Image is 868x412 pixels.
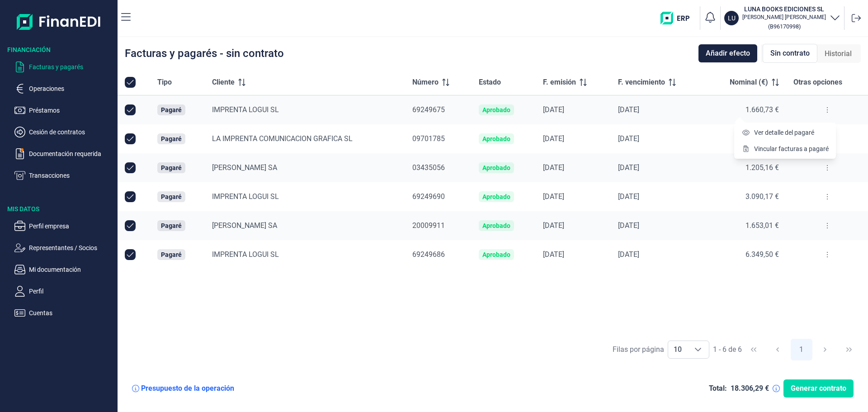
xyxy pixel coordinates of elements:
[482,106,510,114] div: Aprobado
[817,45,859,63] div: Historial
[14,308,114,318] button: Cuentas
[741,128,814,137] a: Ver detalle del pagaré
[212,250,279,259] span: IMPRENTA LOGUI SL
[412,77,439,88] span: Número
[745,192,779,201] span: 3.090,17 €
[14,242,114,253] button: Representantes / Socios
[482,222,510,229] div: Aprobado
[161,251,182,258] div: Pagaré
[29,242,114,253] p: Representantes / Socios
[482,135,510,142] div: Aprobado
[618,134,697,143] div: [DATE]
[212,105,279,114] span: IMPRENTA LOGUI SL
[212,77,235,88] span: Cliente
[212,134,353,143] span: LA IMPRENTA COMUNICACION GRAFICA SL
[754,144,829,153] span: Vincular facturas a pagaré
[14,264,114,275] button: Mi documentación
[713,346,742,353] span: 1 - 6 de 6
[791,383,846,394] span: Generar contrato
[706,48,750,59] span: Añadir efecto
[618,221,697,230] div: [DATE]
[742,5,826,14] h3: LUNA BOOKS EDICIONES SL
[161,193,182,200] div: Pagaré
[412,105,445,114] span: 69249675
[29,62,114,72] p: Facturas y pagarés
[14,127,114,137] button: Cesión de contratos
[763,44,817,63] div: Sin contrato
[745,221,779,230] span: 1.653,01 €
[412,221,445,230] span: 20009911
[543,221,604,230] div: [DATE]
[613,344,664,355] div: Filas por página
[161,135,182,142] div: Pagaré
[161,164,182,171] div: Pagaré
[29,264,114,275] p: Mi documentación
[125,48,284,59] div: Facturas y pagarés - sin contrato
[412,163,445,172] span: 03435056
[618,163,697,172] div: [DATE]
[125,220,136,231] div: Row Unselected null
[125,77,136,88] div: All items selected
[543,192,604,201] div: [DATE]
[125,162,136,173] div: Row Unselected null
[17,7,101,36] img: Logo de aplicación
[814,339,836,360] button: Next Page
[14,170,114,181] button: Transacciones
[161,222,182,229] div: Pagaré
[479,77,501,88] span: Estado
[791,339,812,360] button: Page 1
[157,77,172,88] span: Tipo
[29,170,114,181] p: Transacciones
[29,83,114,94] p: Operaciones
[14,148,114,159] button: Documentación requerida
[14,286,114,297] button: Perfil
[125,133,136,144] div: Row Unselected null
[14,221,114,232] button: Perfil empresa
[742,14,826,21] p: [PERSON_NAME] [PERSON_NAME]
[14,83,114,94] button: Operaciones
[412,250,445,259] span: 69249686
[29,148,114,159] p: Documentación requerida
[745,163,779,172] span: 1.205,16 €
[482,251,510,258] div: Aprobado
[741,144,829,153] a: Vincular facturas a pagaré
[14,105,114,116] button: Préstamos
[618,250,697,259] div: [DATE]
[141,384,234,393] div: Presupuesto de la operación
[482,164,510,171] div: Aprobado
[730,77,768,88] span: Nominal (€)
[543,105,604,114] div: [DATE]
[668,341,687,358] span: 10
[768,23,801,30] small: Copiar cif
[29,105,114,116] p: Préstamos
[482,193,510,200] div: Aprobado
[29,221,114,232] p: Perfil empresa
[543,77,576,88] span: F. emisión
[734,124,836,141] li: Ver detalle del pagaré
[212,163,277,172] span: [PERSON_NAME] SA
[29,308,114,318] p: Cuentas
[743,339,764,360] button: First Page
[745,250,779,259] span: 6.349,50 €
[543,163,604,172] div: [DATE]
[770,48,810,59] span: Sin contrato
[698,44,757,62] button: Añadir efecto
[838,339,860,360] button: Last Page
[543,134,604,143] div: [DATE]
[29,127,114,137] p: Cesión de contratos
[14,62,114,72] button: Facturas y pagarés
[29,286,114,297] p: Perfil
[212,192,279,201] span: IMPRENTA LOGUI SL
[745,105,779,114] span: 1.660,73 €
[767,339,788,360] button: Previous Page
[125,104,136,115] div: Row Unselected null
[734,141,836,157] li: Vincular facturas a pagaré
[618,192,697,201] div: [DATE]
[543,250,604,259] div: [DATE]
[618,105,697,114] div: [DATE]
[728,14,736,23] p: LU
[212,221,277,230] span: [PERSON_NAME] SA
[754,128,814,137] span: Ver detalle del pagaré
[618,77,665,88] span: F. vencimiento
[731,384,769,393] div: 18.306,29 €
